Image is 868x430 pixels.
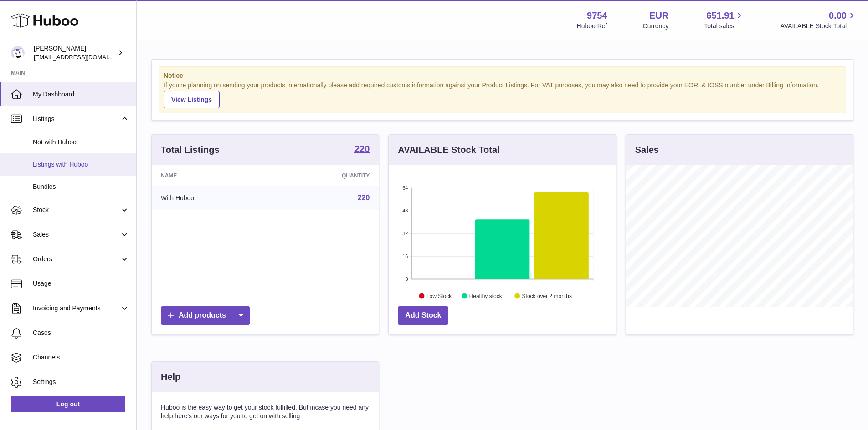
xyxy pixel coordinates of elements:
[33,378,129,386] span: Settings
[33,279,129,288] span: Usage
[780,10,857,30] a: 0.00 AVAILABLE Stock Total
[161,144,220,156] h3: Total Listings
[587,10,607,22] strong: 9754
[649,10,668,22] strong: EUR
[161,403,370,420] p: Huboo is the easy way to get your stock fulfilled. But incase you need any help here's our ways f...
[34,53,134,61] span: [EMAIL_ADDRESS][DOMAIN_NAME]
[11,396,125,412] a: Log out
[33,206,120,214] span: Stock
[152,165,272,186] th: Name
[403,231,408,236] text: 32
[33,255,120,263] span: Orders
[704,22,745,30] span: Total sales
[635,144,659,156] h3: Sales
[522,293,572,299] text: Stock over 2 months
[164,71,841,80] strong: Notice
[354,144,370,155] a: 220
[403,208,408,213] text: 48
[33,90,129,99] span: My Dashboard
[406,276,408,282] text: 0
[33,230,120,239] span: Sales
[33,138,129,147] span: Not with Huboo
[33,329,129,337] span: Cases
[403,185,408,191] text: 64
[354,144,370,153] strong: 220
[33,115,120,123] span: Listings
[34,44,116,61] div: [PERSON_NAME]
[643,22,669,30] div: Currency
[272,165,379,186] th: Quantity
[426,293,452,299] text: Low Stock
[403,253,408,259] text: 16
[152,186,272,210] td: With Huboo
[11,46,25,60] img: internalAdmin-9754@internal.huboo.com
[161,371,180,383] h3: Help
[398,144,499,156] h3: AVAILABLE Stock Total
[469,293,503,299] text: Healthy stock
[33,353,129,362] span: Channels
[33,304,120,313] span: Invoicing and Payments
[33,182,129,191] span: Bundles
[33,160,129,169] span: Listings with Huboo
[780,22,857,30] span: AVAILABLE Stock Total
[706,10,734,22] span: 651.91
[398,306,448,325] a: Add Stock
[164,81,841,108] div: If you're planning on sending your products internationally please add required customs informati...
[577,22,607,30] div: Huboo Ref
[358,194,370,202] a: 220
[829,10,847,22] span: 0.00
[704,10,745,30] a: 651.91 Total sales
[161,306,250,325] a: Add products
[164,91,220,108] a: View Listings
